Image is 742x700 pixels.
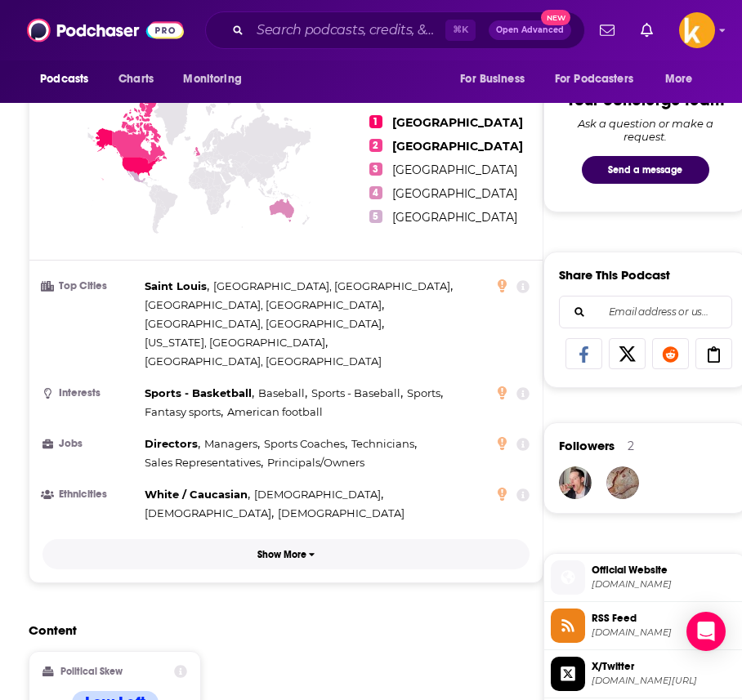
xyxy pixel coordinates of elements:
span: Principals/Owners [267,456,364,469]
img: Podchaser - Follow, Share and Rate Podcasts [27,15,184,46]
img: ukulelehitter [606,466,639,499]
span: Saint Louis [145,279,207,292]
span: Monitoring [183,68,241,91]
img: KyleBandujo [559,466,592,499]
a: Share on Reddit [652,338,689,369]
span: White / Caucasian [145,488,248,501]
span: , [145,453,263,472]
span: Sports [407,386,440,399]
h2: Political Skew [60,666,123,677]
button: open menu [449,64,545,95]
div: Ask a question or make a request. [559,117,732,143]
span: [GEOGRAPHIC_DATA] [392,163,517,177]
h2: Content [29,622,530,638]
span: Podcasts [40,68,88,91]
button: open menu [29,64,110,95]
span: Technicians [351,437,414,450]
span: More [665,68,693,91]
span: , [145,314,384,333]
button: open menu [654,64,713,95]
a: Show notifications dropdown [634,16,659,44]
span: Baseball [258,386,305,399]
span: twitter.com/tipping_pitches [592,675,740,687]
span: , [258,384,307,403]
span: 1 [369,115,382,128]
span: , [145,277,209,296]
span: [DEMOGRAPHIC_DATA] [254,488,381,501]
span: 2 [369,139,382,152]
button: Show More [42,539,530,569]
h3: Interests [42,388,138,399]
span: Sports Coaches [264,437,345,450]
button: Show profile menu [679,12,715,48]
div: Open Intercom Messenger [686,612,726,651]
input: Search podcasts, credits, & more... [250,17,445,43]
span: Fantasy sports [145,405,221,418]
span: , [145,403,223,421]
div: Search followers [559,296,732,328]
button: open menu [544,64,657,95]
span: [GEOGRAPHIC_DATA] [392,139,523,154]
a: Official Website[DOMAIN_NAME] [551,560,740,595]
span: , [213,277,453,296]
button: open menu [172,64,262,95]
h3: Share This Podcast [559,267,670,283]
span: , [145,296,384,314]
div: 2 [628,439,634,453]
span: , [311,384,403,403]
a: Copy Link [695,338,732,369]
a: Charts [108,64,163,95]
span: For Business [460,68,525,91]
span: , [407,384,443,403]
h3: Ethnicities [42,489,138,500]
span: Managers [204,437,257,450]
a: X/Twitter[DOMAIN_NAME][URL] [551,657,740,691]
button: Send a message [582,156,709,184]
a: Share on X/Twitter [609,338,646,369]
span: , [145,435,200,453]
img: User Profile [679,12,715,48]
span: [GEOGRAPHIC_DATA], [GEOGRAPHIC_DATA] [145,317,382,330]
span: [GEOGRAPHIC_DATA] [392,115,523,130]
span: , [145,333,328,352]
a: Share on Facebook [565,338,602,369]
span: 3 [369,163,382,176]
span: Followers [559,438,615,453]
span: , [204,435,260,453]
span: , [145,485,250,504]
span: [GEOGRAPHIC_DATA] [392,186,517,201]
span: Logged in as sshawan [679,12,715,48]
span: [DEMOGRAPHIC_DATA] [145,506,271,519]
span: , [145,504,274,523]
a: RSS Feed[DOMAIN_NAME] [551,609,740,643]
span: [US_STATE], [GEOGRAPHIC_DATA] [145,336,325,349]
span: American football [227,405,323,418]
span: [GEOGRAPHIC_DATA], [GEOGRAPHIC_DATA] [145,298,382,311]
span: Open Advanced [496,26,564,34]
span: X/Twitter [592,659,740,674]
span: Sports - Baseball [311,386,400,399]
span: Official Website [592,563,740,577]
span: New [541,10,570,25]
span: ⌘ K [445,20,476,41]
span: [GEOGRAPHIC_DATA], [GEOGRAPHIC_DATA] [213,279,450,292]
h3: Top Cities [42,281,138,292]
span: Directors [145,437,198,450]
h3: Jobs [42,439,138,449]
span: , [351,435,417,453]
span: Sports - Basketball [145,386,252,399]
span: Charts [118,68,154,91]
p: Show More [257,549,306,560]
span: , [145,384,254,403]
span: Sales Representatives [145,456,261,469]
span: [GEOGRAPHIC_DATA] [392,210,517,225]
span: 4 [369,186,382,199]
button: Open AdvancedNew [489,20,571,40]
span: [GEOGRAPHIC_DATA], [GEOGRAPHIC_DATA] [145,354,382,368]
span: For Podcasters [555,68,633,91]
div: Search podcasts, credits, & more... [205,11,585,49]
span: [DEMOGRAPHIC_DATA] [278,506,405,519]
span: RSS Feed [592,611,740,626]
